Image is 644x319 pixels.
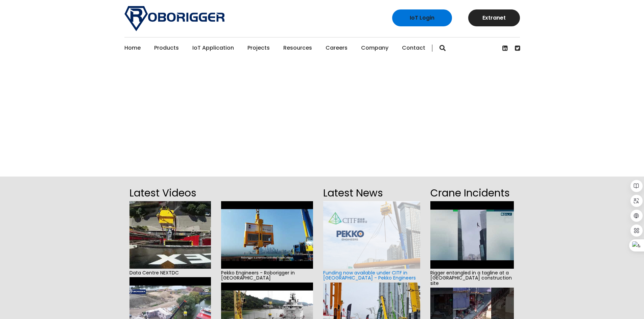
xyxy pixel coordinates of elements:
[402,37,425,58] a: Contact
[221,201,313,269] img: hqdefault.jpg
[124,37,141,58] a: Home
[192,37,234,58] a: IoT Application
[323,269,416,281] a: Funding now available under CITF in [GEOGRAPHIC_DATA] - Pekko Engineers
[129,201,211,269] img: hqdefault.jpg
[361,37,388,58] a: Company
[468,9,520,26] a: Extranet
[221,269,313,283] span: Pekko Engineers - Roborigger in [GEOGRAPHIC_DATA]
[283,37,312,58] a: Resources
[124,6,224,31] img: Roborigger
[154,37,179,58] a: Products
[430,269,514,288] span: Rigger entangled in a tagline at a [GEOGRAPHIC_DATA] construction site
[326,37,348,58] a: Careers
[129,185,211,201] h2: Latest Videos
[430,201,514,269] img: hqdefault.jpg
[430,185,514,201] h2: Crane Incidents
[129,269,211,277] span: Data Centre NEXTDC
[247,37,270,58] a: Projects
[392,9,452,26] a: IoT Login
[323,185,420,201] h2: Latest News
